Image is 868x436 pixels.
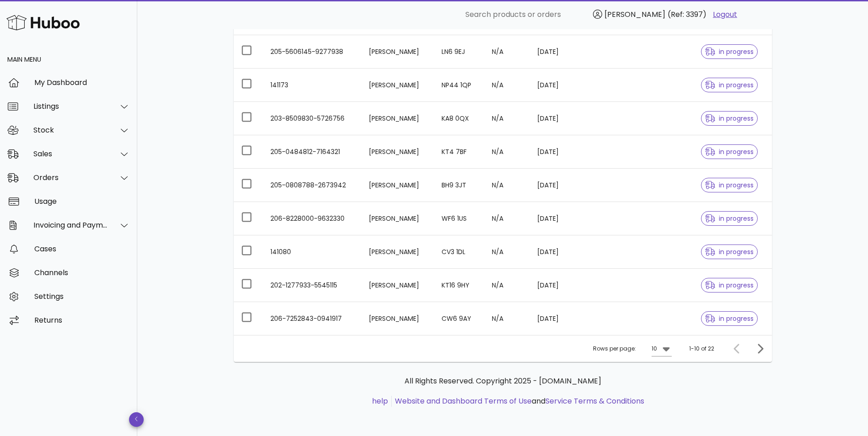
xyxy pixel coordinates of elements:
[485,302,530,335] td: N/A
[752,340,768,357] button: Next page
[434,169,485,202] td: BH9 3JT
[263,35,362,69] td: 205-5606145-9277938
[263,69,362,102] td: 141173
[434,135,485,169] td: KT4 7BF
[34,268,130,277] div: Channels
[361,302,434,335] td: [PERSON_NAME]
[604,9,665,20] span: [PERSON_NAME]
[34,197,130,206] div: Usage
[530,102,593,135] td: [DATE]
[705,282,754,288] span: in progress
[689,345,714,353] div: 1-10 of 22
[434,202,485,235] td: WF6 1US
[361,235,434,269] td: [PERSON_NAME]
[361,69,434,102] td: [PERSON_NAME]
[361,35,434,69] td: [PERSON_NAME]
[485,35,530,69] td: N/A
[705,48,754,55] span: in progress
[263,169,362,202] td: 205-0808788-2673942
[545,396,644,406] a: Service Terms & Conditions
[33,102,108,111] div: Listings
[485,169,530,202] td: N/A
[6,13,80,32] img: Huboo Logo
[263,235,362,269] td: 141080
[434,235,485,269] td: CV3 1DL
[652,345,657,353] div: 10
[705,115,754,122] span: in progress
[530,269,593,302] td: [DATE]
[361,202,434,235] td: [PERSON_NAME]
[263,302,362,335] td: 206-7252843-0941917
[668,9,706,20] span: (Ref: 3397)
[34,78,130,87] div: My Dashboard
[434,269,485,302] td: KT16 9HY
[372,396,388,406] a: help
[485,202,530,235] td: N/A
[361,102,434,135] td: [PERSON_NAME]
[485,235,530,269] td: N/A
[530,235,593,269] td: [DATE]
[485,135,530,169] td: N/A
[705,249,754,255] span: in progress
[361,169,434,202] td: [PERSON_NAME]
[33,221,108,229] div: Invoicing and Payments
[33,126,108,134] div: Stock
[241,376,765,387] p: All Rights Reserved. Copyright 2025 - [DOMAIN_NAME]
[705,315,754,322] span: in progress
[34,292,130,301] div: Settings
[705,82,754,88] span: in progress
[530,202,593,235] td: [DATE]
[530,69,593,102] td: [DATE]
[530,135,593,169] td: [DATE]
[263,269,362,302] td: 202-1277933-5545115
[485,269,530,302] td: N/A
[713,9,737,20] a: Logout
[34,316,130,324] div: Returns
[263,135,362,169] td: 205-0484812-7164321
[485,69,530,102] td: N/A
[263,202,362,235] td: 206-8228000-9632330
[33,173,108,182] div: Orders
[705,149,754,155] span: in progress
[361,269,434,302] td: [PERSON_NAME]
[434,69,485,102] td: NP44 1QP
[263,102,362,135] td: 203-8509830-5726756
[705,182,754,188] span: in progress
[530,169,593,202] td: [DATE]
[530,35,593,69] td: [DATE]
[361,135,434,169] td: [PERSON_NAME]
[652,341,672,356] div: 10Rows per page:
[434,302,485,335] td: CW6 9AY
[593,335,672,362] div: Rows per page:
[530,302,593,335] td: [DATE]
[485,102,530,135] td: N/A
[434,35,485,69] td: LN6 9EJ
[434,102,485,135] td: KA8 0QX
[395,396,532,406] a: Website and Dashboard Terms of Use
[33,149,108,158] div: Sales
[705,215,754,222] span: in progress
[34,245,130,253] div: Cases
[392,396,644,407] li: and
